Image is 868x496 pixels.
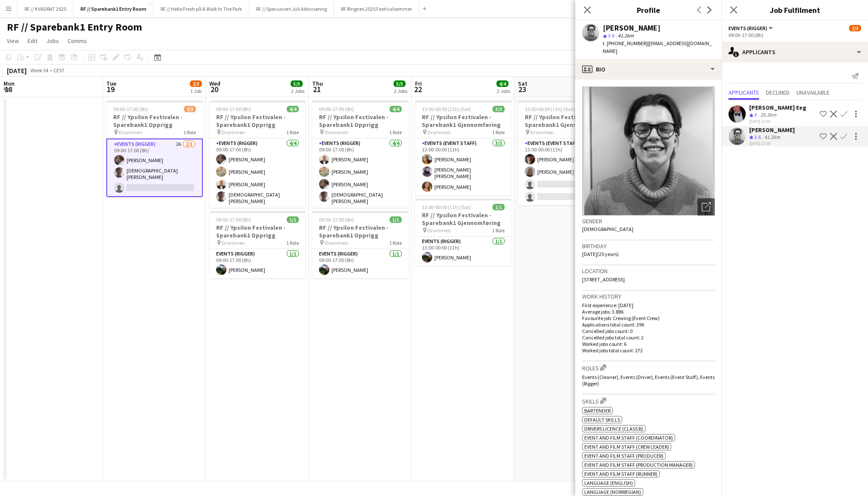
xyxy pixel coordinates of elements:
[422,106,471,112] span: 13:00-00:00 (11h) (Sat)
[415,139,512,195] app-card-role: Events (Event Staff)3/313:00-00:00 (11h)[PERSON_NAME][PERSON_NAME] [PERSON_NAME][PERSON_NAME]
[390,216,402,223] span: 1/1
[616,32,635,39] span: 41.2km
[582,242,715,250] h3: Birthday
[415,80,422,87] span: Fri
[183,129,196,136] span: 1 Role
[584,434,673,441] span: Event and Film Staff (Coordinator)
[389,129,402,136] span: 1 Role
[28,37,37,45] span: Edit
[759,111,778,119] div: 35.3km
[754,111,757,118] span: 3
[415,199,512,266] app-job-card: 13:00-00:00 (11h) (Sat)1/1RF // Ypsilon Festivalen - Sparebank1 Gjennomføring Drammen1 RoleEvents...
[582,86,715,216] img: Crew avatar or photo
[582,328,715,334] p: Cancelled jobs count: 0
[728,89,759,96] span: Applicants
[2,84,15,94] span: 18
[608,32,614,39] span: 3.6
[754,134,761,140] span: 3.6
[584,471,657,477] span: Event and Film Staff (Runner)
[190,88,201,94] div: 1 Job
[582,226,633,232] span: [DEMOGRAPHIC_DATA]
[415,101,512,195] div: 13:00-00:00 (11h) (Sat)3/3RF // Ypsilon Festivalen - Sparebank1 Gjennomføring Drammen1 RoleEvents...
[584,416,620,423] span: DEFAULT SKILLS
[154,0,249,17] button: RF // Hello Fresh på A Walk In The Park
[286,240,299,246] span: 1 Role
[312,101,409,208] app-job-card: 09:00-17:00 (8h)4/4RF // Ypsilon Festivalen - Sparebank1 Opprigg Drammen1 RoleEvents (Rigger)4/40...
[584,462,693,468] span: Event and Film Staff (Production Manager)
[106,139,203,197] app-card-role: Events (Rigger)2A2/309:00-17:00 (8h)[PERSON_NAME][DEMOGRAPHIC_DATA][PERSON_NAME]
[428,227,451,234] span: Drammen
[584,444,669,450] span: Event and Film Staff (Crew Leader)
[287,106,299,112] span: 4/4
[249,0,334,17] button: RF // Specsavers Juli Aktivisering
[74,0,154,17] button: RF // Sparebank1 Entry Room
[582,217,715,225] h3: Gender
[728,32,861,38] div: 09:00-17:00 (8h)
[209,101,306,208] app-job-card: 09:00-17:00 (8h)4/4RF // Ypsilon Festivalen - Sparebank1 Opprigg Drammen1 RoleEvents (Rigger)4/40...
[582,396,715,405] h3: Skills
[68,37,87,45] span: Comms
[728,25,774,31] button: Events (Rigger)
[113,106,148,112] span: 09:00-17:00 (8h)
[325,240,348,246] span: Drammen
[582,363,715,372] h3: Roles
[530,129,554,136] span: Drammen
[7,21,142,34] h1: RF // Sparebank1 Entry Room
[415,211,512,227] h3: RF // Ypsilon Festivalen - Sparebank1 Gjennomføring
[517,84,527,94] span: 23
[7,37,19,45] span: View
[209,80,220,87] span: Wed
[492,227,505,234] span: 1 Role
[584,453,663,459] span: Event and Film Staff (Producer)
[749,126,795,134] div: [PERSON_NAME]
[3,35,22,46] a: View
[582,315,715,321] p: Favourite job: Crewing (Event Crew)
[106,113,203,129] h3: RF // Ypsilon Festivalen - Sparebank1 Opprigg
[584,407,611,414] span: Bartender
[582,267,715,275] h3: Location
[582,302,715,308] p: First experience: [DATE]
[582,293,715,300] h3: Work history
[106,80,116,87] span: Tue
[208,84,220,94] span: 20
[222,129,245,136] span: Drammen
[415,113,512,129] h3: RF // Ypsilon Festivalen - Sparebank1 Gjennomføring
[603,40,648,46] span: t. [PHONE_NUMBER]
[582,347,715,354] p: Worked jobs total count: 272
[518,80,527,87] span: Sat
[797,89,830,96] span: Unavailable
[518,113,614,129] h3: RF // Ypsilon Festivalen - Sparebank1 Gjennomføring
[428,129,451,136] span: Drammen
[492,129,505,136] span: 1 Role
[582,276,625,283] span: [STREET_ADDRESS]
[582,374,715,387] span: Events (Cleaner), Events (Driver), Events (Event Staff), Events (Rigger)
[216,216,251,223] span: 09:00-17:00 (8h)
[582,308,715,315] p: Average jobs: 3.886
[722,4,868,15] h3: Job Fulfilment
[728,25,767,31] span: Events (Rigger)
[43,35,62,46] a: Jobs
[312,80,323,87] span: Thu
[518,101,614,205] div: 13:00-00:00 (11h) (Sun)2/4RF // Ypsilon Festivalen - Sparebank1 Gjennomføring Drammen1 RoleEvents...
[394,88,407,94] div: 2 Jobs
[222,240,245,246] span: Drammen
[291,88,304,94] div: 2 Jobs
[849,25,861,31] span: 2/3
[334,0,419,17] button: RF Ringnes 2025 Festivalsommer
[582,334,715,341] p: Cancelled jobs total count: 2
[496,80,508,87] span: 4/4
[493,106,505,112] span: 3/3
[575,4,722,15] h3: Profile
[697,198,715,216] div: Open photos pop-in
[209,249,306,278] app-card-role: Events (Rigger)1/109:00-17:00 (8h)[PERSON_NAME]
[389,240,402,246] span: 1 Role
[209,113,306,129] h3: RF // Ypsilon Festivalen - Sparebank1 Opprigg
[286,129,299,136] span: 1 Role
[209,211,306,278] app-job-card: 09:00-17:00 (8h)1/1RF // Ypsilon Festivalen - Sparebank1 Opprigg Drammen1 RoleEvents (Rigger)1/10...
[422,204,471,210] span: 13:00-00:00 (11h) (Sat)
[584,425,643,432] span: Drivers Licence (Class B)
[106,101,203,197] app-job-card: 09:00-17:00 (8h)2/3RF // Ypsilon Festivalen - Sparebank1 Opprigg Drammen1 RoleEvents (Rigger)2A2/...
